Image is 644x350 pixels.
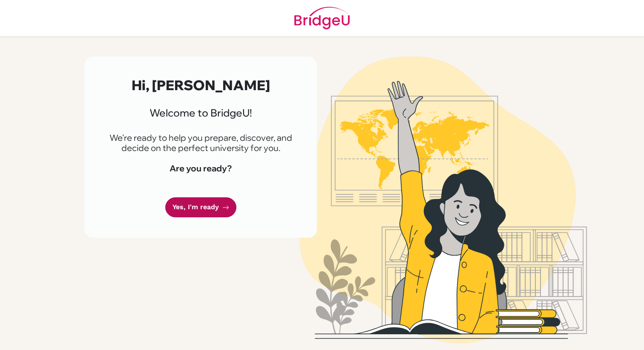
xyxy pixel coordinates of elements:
[165,197,236,217] a: Yes, I'm ready
[105,163,296,174] h4: Are you ready?
[105,107,296,119] h3: Welcome to BridgeU!
[105,77,296,93] h2: Hi, [PERSON_NAME]
[105,133,296,153] p: We're ready to help you prepare, discover, and decide on the perfect university for you.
